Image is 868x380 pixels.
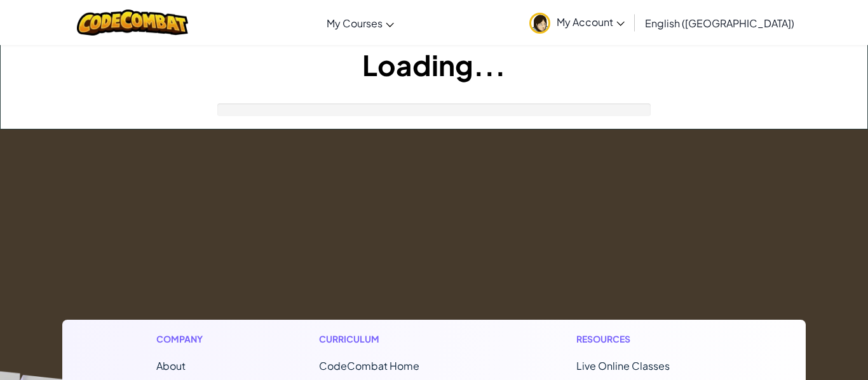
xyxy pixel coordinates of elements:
span: English ([GEOGRAPHIC_DATA]) [645,16,794,30]
a: About [156,359,186,372]
h1: Loading... [1,45,867,84]
img: CodeCombat logo [77,10,188,36]
h1: Company [156,332,215,346]
a: My Account [523,3,631,43]
span: CodeCombat Home [319,359,419,372]
h1: Resources [576,332,712,346]
span: My Courses [327,16,383,30]
img: avatar [529,13,550,34]
span: My Account [557,15,625,29]
h1: Curriculum [319,332,473,346]
a: My Courses [320,6,400,40]
a: Live Online Classes [576,359,670,372]
a: English ([GEOGRAPHIC_DATA]) [639,6,801,40]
